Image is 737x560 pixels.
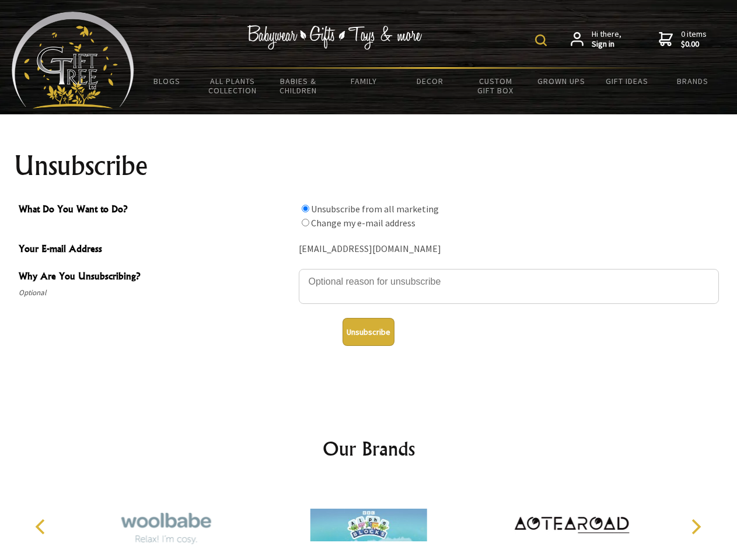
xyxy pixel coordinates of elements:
button: Next [683,514,708,540]
h2: Our Brands [23,435,714,463]
button: Previous [29,514,55,540]
img: product search [535,34,547,46]
span: Optional [19,286,293,300]
a: Family [331,69,397,93]
a: Grown Ups [528,69,594,93]
textarea: Why Are You Unsubscribing? [299,269,719,304]
span: Why Are You Unsubscribing? [19,269,293,286]
a: Custom Gift Box [463,69,529,103]
span: 0 items [681,29,707,50]
a: Decor [397,69,463,93]
input: What Do You Want to Do? [302,205,309,212]
label: Change my e-mail address [311,217,415,229]
h1: Unsubscribe [14,152,724,180]
label: Unsubscribe from all marketing [311,203,439,215]
strong: $0.00 [681,39,707,50]
a: Hi there,Sign in [571,29,621,50]
span: Hi there, [592,29,621,50]
span: What Do You Want to Do? [19,202,293,219]
a: BLOGS [134,69,200,93]
a: Gift Ideas [594,69,660,93]
img: Babywear - Gifts - Toys & more [247,25,422,50]
strong: Sign in [592,39,621,50]
input: What Do You Want to Do? [302,219,309,226]
span: Your E-mail Address [19,242,293,258]
div: [EMAIL_ADDRESS][DOMAIN_NAME] [299,240,719,258]
a: Babies & Children [266,69,331,103]
a: 0 items$0.00 [659,29,707,50]
img: Babyware - Gifts - Toys and more... [12,12,134,108]
a: All Plants Collection [200,69,266,103]
a: Brands [660,69,726,93]
button: Unsubscribe [343,318,394,346]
